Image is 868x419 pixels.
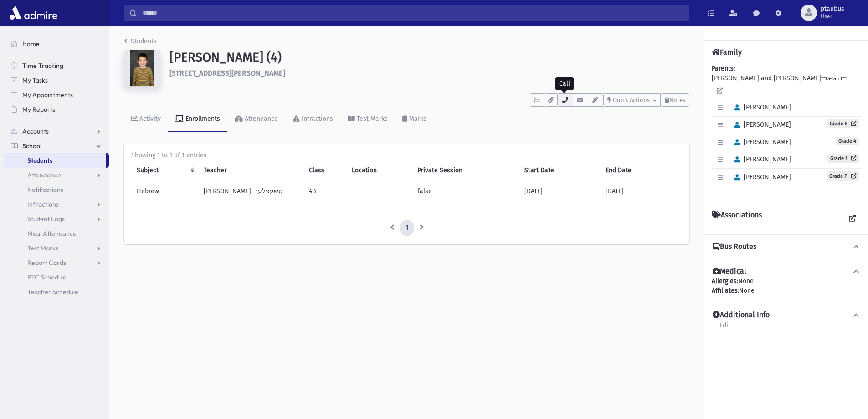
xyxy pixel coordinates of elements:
[730,173,791,181] span: [PERSON_NAME]
[712,211,762,227] h4: Associations
[4,226,109,241] a: Meal Attendance
[713,242,756,252] h4: Bus Routes
[137,5,688,21] input: Search
[27,259,66,267] span: Report Cards
[827,119,859,128] a: Grade 8
[4,212,109,226] a: Student Logs
[124,107,168,132] a: Activity
[27,273,67,281] span: PTC Schedule
[169,69,689,78] h6: [STREET_ADDRESS][PERSON_NAME]
[169,50,689,65] h1: [PERSON_NAME] (4)
[198,181,303,202] td: [PERSON_NAME]. טשעפלער
[22,91,73,99] span: My Appointments
[730,138,791,146] span: [PERSON_NAME]
[844,211,861,227] a: View all Associations
[4,255,109,270] a: Report Cards
[407,115,426,123] div: Marks
[712,64,861,196] div: [PERSON_NAME] and [PERSON_NAME]
[22,127,49,135] span: Accounts
[4,270,109,285] a: PTC Schedule
[4,168,109,182] a: Attendance
[4,182,109,197] a: Notifications
[713,267,746,276] h4: Medical
[821,5,844,13] span: ptaubus
[27,156,52,165] span: Students
[412,181,519,202] td: false
[613,97,650,103] span: Quick Actions
[4,102,109,117] a: My Reports
[7,4,60,22] img: AdmirePro
[198,160,303,181] th: Teacher
[27,288,78,296] span: Teacher Schedule
[519,181,600,202] td: [DATE]
[712,277,738,285] b: Allergies:
[4,88,109,102] a: My Appointments
[712,276,861,295] div: None
[712,287,739,295] b: Affiliates:
[713,310,770,320] h4: Additional Info
[712,310,861,320] button: Additional Info
[603,93,661,107] button: Quick Actions
[303,160,347,181] th: Class
[4,36,109,51] a: Home
[303,181,347,202] td: 4B
[285,107,340,132] a: Infractions
[243,115,278,123] div: Attendance
[27,200,59,208] span: Infractions
[124,37,157,45] a: Students
[4,124,109,139] a: Accounts
[555,77,574,90] div: Call
[27,244,58,252] span: Test Marks
[821,13,844,20] span: User
[712,267,861,276] button: Medical
[730,103,791,111] span: [PERSON_NAME]
[124,36,157,50] nav: breadcrumb
[827,154,859,163] a: Grade 1
[412,160,519,181] th: Private Session
[712,242,861,252] button: Bus Routes
[27,215,65,223] span: Student Logs
[669,97,685,103] span: Notes
[4,197,109,212] a: Infractions
[27,229,77,238] span: Meal Attendance
[355,115,388,123] div: Test Marks
[4,153,106,168] a: Students
[519,160,600,181] th: Start Date
[131,160,198,181] th: Subject
[131,181,198,202] td: Hebrew
[4,58,109,73] a: Time Tracking
[712,65,735,72] b: Parents:
[395,107,434,132] a: Marks
[27,186,63,194] span: Notifications
[184,115,220,123] div: Enrollments
[719,320,731,336] a: Edit
[836,137,859,145] span: Grade 4
[300,115,333,123] div: Infractions
[340,107,395,132] a: Test Marks
[400,220,414,236] a: 1
[138,115,161,123] div: Activity
[22,62,63,70] span: Time Tracking
[600,160,682,181] th: End Date
[22,105,55,114] span: My Reports
[730,121,791,129] span: [PERSON_NAME]
[712,48,742,57] h4: Family
[22,40,40,48] span: Home
[730,155,791,163] span: [PERSON_NAME]
[346,160,412,181] th: Location
[661,93,689,107] button: Notes
[168,107,227,132] a: Enrollments
[600,181,682,202] td: [DATE]
[4,285,109,299] a: Teacher Schedule
[27,171,61,179] span: Attendance
[712,286,861,295] div: None
[4,73,109,88] a: My Tasks
[4,241,109,255] a: Test Marks
[131,150,682,160] div: Showing 1 to 1 of 1 entries
[4,139,109,153] a: School
[227,107,285,132] a: Attendance
[22,76,48,84] span: My Tasks
[22,142,41,150] span: School
[827,171,859,181] a: Grade P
